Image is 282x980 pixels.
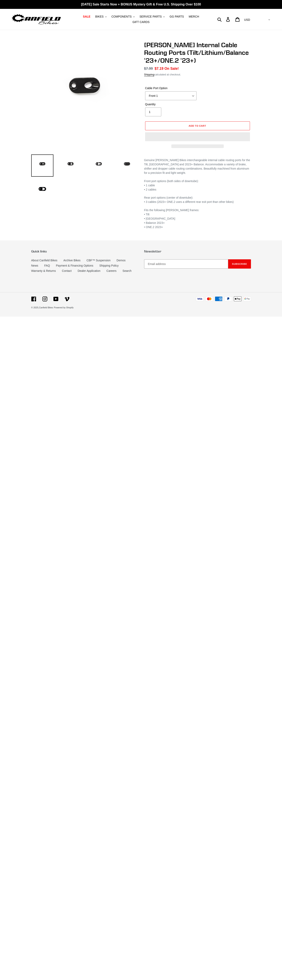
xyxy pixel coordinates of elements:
a: SALE [81,14,92,19]
p: Front port options (both sides of downtube): • 1 cable • 2 cables [144,179,251,192]
label: Quantity [145,102,197,106]
img: Load image into Gallery viewer, Canfield Internal Cable Routing Ports (Tilt/Lithium/Balance &#39;... [88,154,110,177]
a: Dealer Application [78,269,100,272]
a: Powered by Shopify [54,306,74,309]
p: Rear port options (center of downtube): • 3 cables (2023+ ONE.2 uses a different rear exit port t... [144,196,251,204]
button: Add to cart [145,121,250,130]
a: News [31,264,38,267]
a: CBF™ Suspension [86,259,110,262]
p: Genuine [PERSON_NAME] Bikes interchangeable internal cable routing ports for the Tilt, [GEOGRAPHI... [144,158,251,175]
s: $7.99 [144,67,153,71]
img: Load image into Gallery viewer, Canfield Internal Cable Routing Ports (Tilt/Lithium/Balance &#39;... [31,178,53,200]
img: Load image into Gallery viewer, Canfield Internal Cable Routing Ports (Tilt/Lithium/Balance &#39;... [31,154,53,177]
a: Payment & Financing Options [56,264,93,267]
small: © 2025, [31,306,53,309]
img: Load image into Gallery viewer, Canfield Internal Cable Routing Ports (Tilt/Lithium/Balance &#39;... [59,154,82,177]
a: FAQ [44,264,50,267]
a: Contact [62,269,72,272]
input: Email address [144,259,228,269]
a: Archive Bikes [63,259,80,262]
img: Canfield Internal Cable Routing Ports (Tilt/Lithium/Balance '23+/ONE.2 '23+) [32,42,137,147]
span: SALE [83,15,90,18]
label: Cable Port Option [145,86,197,90]
span: Subscribe [232,262,247,265]
a: Search [123,269,131,272]
a: MERCH [187,14,201,19]
span: Add to cart [189,124,206,127]
span: MERCH [189,15,199,18]
span: GG PARTS [170,15,184,18]
span: On Sale! [164,66,179,71]
a: Careers [106,269,117,272]
h1: [PERSON_NAME] Internal Cable Routing Ports (Tilt/Lithium/Balance '23+/ONE.2 '23+) [144,41,251,64]
a: Demos [117,259,125,262]
span: GIFT CARDS [132,20,150,24]
p: Newsletter [144,249,251,253]
a: Canfield Bikes [39,306,53,309]
span: $7.19 [155,67,163,71]
a: GIFT CARDS [130,19,152,25]
button: Subscribe [228,259,251,269]
a: Warranty & Returns [31,269,56,272]
button: BIKES [93,14,109,19]
p: Quick links [31,249,138,253]
span: BIKES [95,15,104,18]
p: Fits the following [PERSON_NAME] frames: • Tilt • [GEOGRAPHIC_DATA] • Balance 2023+ • ONE.2 2023+ [144,208,251,229]
a: Shipping Policy [99,264,119,267]
span: COMPONENTS [111,15,132,18]
a: Shipping [144,73,154,76]
img: Canfield Bikes [11,13,61,26]
a: About Canfield Bikes [31,259,57,262]
img: Load image into Gallery viewer, Canfield Internal Cable Routing Ports (Tilt/Lithium/Balance &#39;... [116,154,138,177]
span: SERVICE PARTS [139,15,162,18]
div: calculated at checkout. [144,73,251,77]
button: SERVICE PARTS [137,14,167,19]
button: COMPONENTS [109,14,137,19]
a: GG PARTS [168,14,186,19]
